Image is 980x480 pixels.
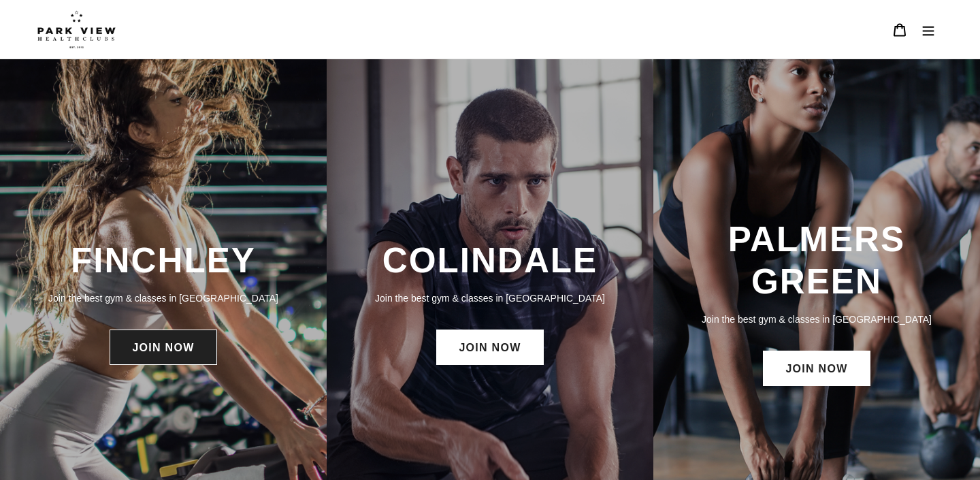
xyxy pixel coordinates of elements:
[37,10,116,48] img: Park view health clubs is a gym near you.
[110,330,216,365] a: JOIN NOW: Finchley Membership
[340,240,640,281] h3: COLINDALE
[14,291,313,306] p: Join the best gym & classes in [GEOGRAPHIC_DATA]
[667,219,966,302] h3: PALMERS GREEN
[914,15,943,44] button: Menu
[340,291,640,306] p: Join the best gym & classes in [GEOGRAPHIC_DATA]
[14,240,313,281] h3: FINCHLEY
[436,330,543,365] a: JOIN NOW: Colindale Membership
[763,351,870,386] a: JOIN NOW: Palmers Green Membership
[667,312,966,327] p: Join the best gym & classes in [GEOGRAPHIC_DATA]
